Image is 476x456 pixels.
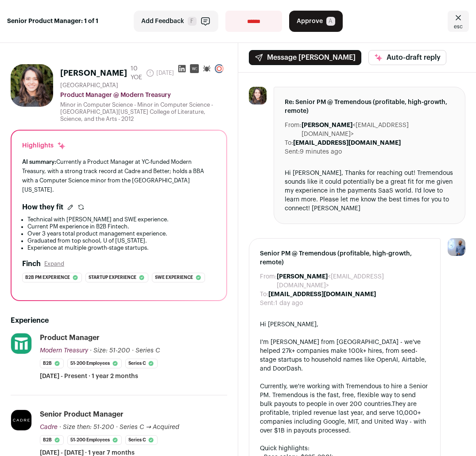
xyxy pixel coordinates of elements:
dd: <[EMAIL_ADDRESS][DOMAIN_NAME]> [302,121,455,139]
span: [DATE] - Present · 1 year 2 months [40,372,138,381]
span: · Size then: 51-200 [59,424,114,430]
img: 97332-medium_jpg [448,238,465,256]
h2: Finch [22,259,41,269]
span: Re: Senior PM @ Tremendous (profitable, high-growth, remote) [285,98,455,116]
span: Startup experience [89,273,136,282]
dt: To: [260,290,268,299]
b: [PERSON_NAME] [277,274,328,280]
li: Over 3 years total product management experience. [27,230,216,237]
li: B2B [40,359,64,368]
span: Cadre [40,424,58,430]
li: Graduated from top school, U of [US_STATE]. [27,237,216,244]
span: [GEOGRAPHIC_DATA] [60,82,118,89]
span: Modern Treasury [40,348,88,354]
span: · [116,423,118,432]
li: Experience at multiple growth-stage startups. [27,244,216,251]
b: [EMAIL_ADDRESS][DOMAIN_NAME] [293,140,401,146]
div: Currently, we're working with Tremendous to hire a Senior PM. Tremendous is the fast, free, flexi... [260,382,430,435]
div: Hi [PERSON_NAME], Thanks for reaching out! Tremendous sounds like it could potentially be a great... [285,169,455,213]
b: [PERSON_NAME] [302,122,352,128]
button: Message [PERSON_NAME] [249,50,361,65]
strong: Senior Product Manager: 1 of 1 [7,17,98,26]
img: b2296856a51edce7719bb2030b60d6fc778982ba5f9e8addb73c885b8a29f45e.jpg [11,64,53,107]
img: b2296856a51edce7719bb2030b60d6fc778982ba5f9e8addb73c885b8a29f45e.jpg [249,87,267,104]
b: [EMAIL_ADDRESS][DOMAIN_NAME] [268,291,376,298]
span: Swe experience [155,273,193,282]
div: Quick highlights: [260,444,430,453]
div: Senior Product Manager [40,410,124,419]
div: Product Manager [40,333,100,343]
h2: How they fit [22,202,63,213]
li: Series C [125,359,158,368]
a: Close [448,11,469,32]
li: Current PM experience in B2B Fintech. [27,223,216,230]
h1: [PERSON_NAME] [60,67,127,79]
li: 51-200 employees [67,435,122,445]
dd: <[EMAIL_ADDRESS][DOMAIN_NAME]> [277,272,430,290]
li: Technical with [PERSON_NAME] and SWE experience. [27,216,216,223]
dt: To: [285,139,293,147]
h2: Experience [11,315,227,326]
li: Series C [125,435,158,445]
button: Expand [44,260,64,267]
span: · [132,346,134,355]
span: [DATE] [146,69,174,77]
div: Currently a Product Manager at YC-funded Modern Treasury, with a strong track record at Cadre and... [22,157,216,195]
li: B2B [40,435,64,445]
div: Highlights [22,141,66,150]
span: B2b pm experience [25,273,70,282]
div: Minor in Computer Science - Minor in Computer Science - [GEOGRAPHIC_DATA][US_STATE] College of Li... [60,101,227,123]
dt: From: [285,121,302,139]
button: Auto-draft reply [368,50,446,65]
img: eb2bfd9307a1db57c4f401bc5fd5819805f69f67c1d5011480fe732489a2f7b5.jpg [11,410,31,430]
span: · Size: 51-200 [90,348,130,354]
img: 02f11ae1554f9febe7ddae0aaff46946aea80fa234ad042b64a03f8ffe43d1a9.png [11,333,31,354]
dd: 1 day ago [275,299,303,308]
span: Series C [135,348,160,354]
div: 10 YOE [131,64,142,82]
span: Approve [297,17,323,26]
span: AI summary: [22,159,56,165]
span: esc [454,23,463,30]
div: Product Manager @ Modern Treasury [60,91,227,100]
button: Approve A [289,11,343,32]
dt: From: [260,272,277,290]
li: 51-200 employees [67,359,122,368]
span: Senior PM @ Tremendous (profitable, high-growth, remote) [260,249,430,267]
div: Hi [PERSON_NAME], [260,320,430,329]
dd: 9 minutes ago [300,147,342,156]
dt: Sent: [260,299,275,308]
dt: Sent: [285,147,300,156]
span: Add Feedback [141,17,184,26]
span: F [188,17,197,26]
button: Add Feedback F [134,11,218,32]
div: I'm [PERSON_NAME] from [GEOGRAPHIC_DATA] - we've helped 27k+ companies make 100k+ hires, from see... [260,338,430,373]
span: Series C → Acquired [120,424,179,430]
